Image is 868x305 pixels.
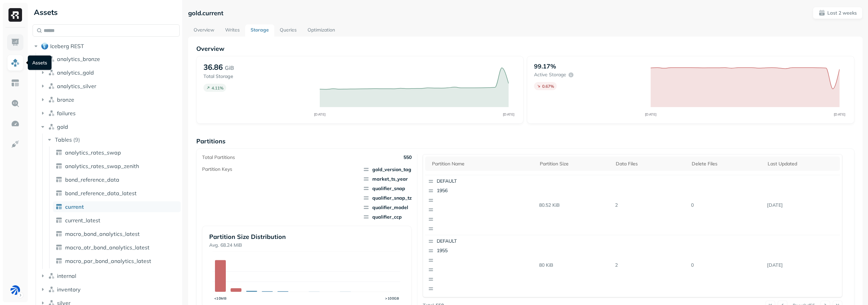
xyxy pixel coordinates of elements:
p: Last 2 weeks [827,10,857,16]
a: analytics_rates_swap_zenith [53,161,181,171]
tspan: [DATE] [503,112,515,117]
p: 4.11 % [212,85,223,90]
span: analytics_rates_swap_zenith [65,163,139,169]
button: analytics_silver [39,81,180,91]
button: inventory [39,284,180,295]
img: table [56,244,62,251]
p: 1955 [437,247,502,254]
p: Oct 8, 2025 [764,259,840,271]
a: analytics_rates_swap [53,147,181,158]
button: gold [39,121,180,132]
img: table [56,190,62,197]
a: bond_reference_data [53,174,181,185]
img: root [41,43,48,49]
span: analytics_rates_swap [65,149,121,156]
p: Partitions [196,137,854,145]
img: table [56,230,62,237]
span: bronze [57,96,74,103]
button: failures [39,108,180,119]
tspan: [DATE] [833,112,845,117]
img: Optimization [11,119,20,128]
div: Assets [33,7,180,18]
span: analytics_bronze [57,56,100,62]
p: Avg. 68.24 MiB [209,242,405,248]
div: Partition name [432,160,533,168]
span: analytics_silver [57,83,96,89]
p: ( 9 ) [73,136,80,143]
button: analytics_gold [39,67,180,78]
p: 2 [612,259,688,271]
span: internal [57,272,76,279]
tspan: <10MB [214,296,227,301]
img: Query Explorer [11,99,20,108]
span: bond_reference_data_latest [65,190,137,197]
img: table [56,258,62,264]
p: 550 [403,154,412,161]
img: namespace [48,272,55,279]
button: analytics_bronze [39,54,180,64]
a: Optimization [302,24,340,37]
div: Last updated [768,160,837,168]
a: Storage [245,24,274,37]
p: Partition Keys [202,166,232,172]
img: Assets [11,58,20,67]
span: Iceberg REST [50,43,84,49]
p: Partition Size Distribution [209,233,405,241]
span: qualifier_model [363,204,412,211]
button: Last 2 weeks [813,7,863,19]
span: failures [57,110,76,117]
img: Asset Explorer [11,79,20,87]
span: gold [57,123,68,130]
img: Integrations [11,140,20,148]
a: bond_reference_data_latest [53,188,181,199]
tspan: >100GB [385,296,399,301]
a: Overview [188,24,220,37]
button: internal [39,270,180,281]
a: macro_bond_analytics_latest [53,228,181,239]
p: Overview [196,45,854,53]
p: 1956 [437,187,502,194]
img: namespace [48,286,55,293]
p: 36.86 [203,62,223,72]
span: qualifier_ccp [363,213,412,220]
p: 0 [688,259,764,271]
p: DEFAULT [437,238,502,245]
span: qualifier_snap_tz [363,195,412,201]
button: Iceberg REST [33,41,180,52]
p: GiB [225,64,234,72]
img: namespace [48,69,55,76]
p: 0 [688,199,764,211]
p: Active storage [534,72,566,78]
span: macro_par_bond_analytics_latest [65,258,151,264]
img: namespace [48,110,55,117]
p: Total Partitions [202,154,235,161]
p: Total Storage [203,73,313,80]
p: 2 [612,199,688,211]
button: bronze [39,94,180,105]
img: namespace [48,83,55,89]
tspan: [DATE] [645,112,656,117]
span: qualifier_snap [363,185,412,192]
img: namespace [48,123,55,130]
span: bond_reference_data [65,176,119,183]
p: Oct 8, 2025 [764,199,840,211]
img: namespace [48,56,55,62]
p: DEFAULT [437,178,502,185]
p: 0.67 % [542,84,554,89]
img: BAM [11,285,20,295]
img: table [56,149,62,156]
div: Assets [28,56,52,70]
span: gold_version_tag [363,166,412,173]
span: macro_otr_bond_analytics_latest [65,244,150,251]
p: 80.52 KiB [536,199,612,211]
button: DEFAULT1956 [425,175,505,235]
p: gold.current [188,9,223,17]
div: Delete Files [692,160,761,168]
a: macro_par_bond_analytics_latest [53,256,181,266]
img: table [56,203,62,210]
p: 80 KiB [536,259,612,271]
a: Writes [220,24,245,37]
img: namespace [48,96,55,103]
img: Ryft [8,8,22,22]
span: current_latest [65,217,100,224]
